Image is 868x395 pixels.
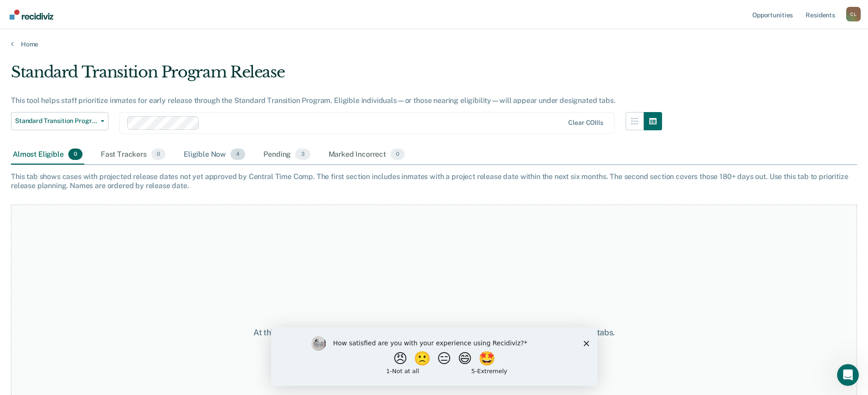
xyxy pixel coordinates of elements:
[11,96,662,105] div: This tool helps staff prioritize inmates for early release through the Standard Transition Progra...
[295,149,310,160] span: 3
[151,149,165,160] span: 0
[10,10,53,20] img: Recidiviz
[68,149,82,160] span: 0
[846,7,861,21] button: Profile dropdown button
[327,145,407,165] div: Marked Incorrect0
[11,40,857,48] a: Home
[390,149,405,160] span: 0
[223,328,646,338] div: At this time, there are no residents who are Almost Eligible. Please navigate to one of the other...
[231,149,245,160] span: 4
[11,63,662,89] div: Standard Transition Program Release
[568,119,603,127] div: Clear COIIIs
[99,145,167,165] div: Fast Trackers0
[15,117,97,125] span: Standard Transition Program Release
[837,364,859,386] iframe: Intercom live chat
[262,145,312,165] div: Pending3
[182,145,247,165] div: Eligible Now4
[271,327,597,386] iframe: Survey by Kim from Recidiviz
[11,172,857,190] div: This tab shows cases with projected release dates not yet approved by Central Time Comp. The firs...
[846,7,861,21] div: C L
[11,145,84,165] div: Almost Eligible0
[11,112,108,130] button: Standard Transition Program Release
